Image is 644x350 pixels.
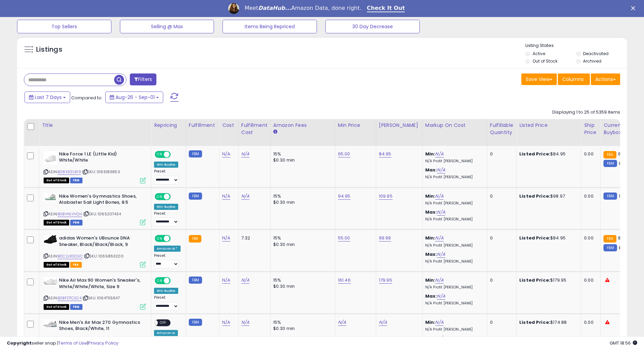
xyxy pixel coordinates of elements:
span: Aug-26 - Sep-01 [116,94,155,101]
span: OFF [158,320,169,326]
div: 15% [273,235,330,241]
img: 31H0WSJYaQL._SL40_.jpg [44,193,57,201]
p: N/A Profit [PERSON_NAME] [425,175,482,180]
div: Preset: [154,295,181,311]
b: Listed Price: [519,319,550,326]
button: 30 Day Decrease [325,20,420,33]
button: Filters [130,73,156,85]
button: Aug-26 - Sep-01 [105,91,163,103]
b: Max: [425,209,437,215]
span: Last 7 Days [35,94,62,101]
span: ON [155,278,164,284]
label: Archived [583,58,601,64]
div: Ship Price [584,122,598,136]
div: Amazon AI * [154,246,181,252]
a: N/A [222,277,230,284]
div: Fulfillment [189,122,216,129]
b: Nike Men's Air Max 270 Gymnastics Shoes, Black/White, 11 [59,319,142,334]
div: 0 [490,151,511,157]
span: All listings that are currently out of stock and unavailable for purchase on Amazon [44,304,69,310]
div: Cost [222,122,235,129]
div: $0.30 min [273,326,330,332]
a: N/A [435,277,443,284]
th: The percentage added to the cost of goods (COGS) that forms the calculator for Min & Max prices. [422,119,487,146]
div: seller snap | | [7,340,118,347]
div: Fulfillable Quantity [490,122,513,136]
span: OFF [170,151,181,157]
span: 104.16 [619,193,631,199]
a: 161.46 [338,277,351,284]
a: N/A [435,151,443,157]
b: Listed Price: [519,277,550,283]
span: FBM [70,304,82,310]
a: 84.95 [379,151,392,157]
div: 0.00 [584,151,595,157]
p: Listing States: [525,43,627,49]
div: Amazon AI [154,330,178,336]
b: Min: [425,151,435,157]
div: $84.95 [519,235,576,241]
h5: Listings [36,45,62,54]
small: FBA [189,235,201,243]
b: Nike Force 1 LE (Little Kid) White/White [59,151,142,165]
div: ASIN: [44,193,146,225]
button: Selling @ Max [120,20,214,33]
div: 0 [490,235,511,241]
p: N/A Profit [PERSON_NAME] [425,217,482,222]
a: N/A [241,151,249,157]
small: FBM [603,193,617,200]
b: Min: [425,235,435,241]
div: Amazon Fees [273,122,332,129]
a: N/A [222,151,230,157]
span: All listings that are currently out of stock and unavailable for purchase on Amazon [44,178,69,183]
a: Terms of Use [58,340,87,346]
div: $174.88 [519,319,576,326]
span: OFF [170,236,181,241]
div: Win BuyBox [154,288,178,294]
div: Preset: [154,211,181,227]
img: 311xQZL3XBL._SL40_.jpg [44,277,57,286]
a: 55.00 [338,235,350,241]
div: 15% [273,319,330,326]
div: $0.30 min [273,241,330,248]
a: 179.95 [379,277,392,284]
span: OFF [170,278,181,284]
a: N/A [222,193,230,200]
span: | SKU: 1065863200 [84,253,124,259]
div: Preset: [154,169,181,184]
div: 0.00 [584,235,595,241]
b: Min: [425,319,435,326]
div: Listed Price [519,122,578,129]
a: 99.99 [379,235,391,241]
label: Active [533,51,545,56]
div: Markup on Cost [425,122,484,129]
div: Title [42,122,148,129]
b: Max: [425,167,437,173]
div: Win BuyBox [154,204,178,210]
a: N/A [437,167,445,173]
button: Save View [521,73,557,85]
span: Compared to: [71,95,103,101]
a: 94.95 [338,193,351,200]
b: Listed Price: [519,193,550,199]
b: Nike Air Max 90 Women's Sneaker's, White/White/White, Size 9 [59,277,142,291]
img: Profile image for Georgie [228,3,239,14]
img: 318kKxV5+wL._SL40_.jpg [44,319,57,328]
span: | SKU: 1065183853 [82,169,120,174]
div: 0 [490,277,511,283]
a: Check It Out [367,5,405,12]
i: DataHub... [258,5,291,11]
div: 15% [273,277,330,283]
div: 15% [273,193,330,199]
span: ON [155,236,164,241]
span: All listings that are currently out of stock and unavailable for purchase on Amazon [44,220,69,226]
a: N/A [379,319,387,326]
a: N/A [435,319,443,326]
div: Min Price [338,122,373,129]
b: Listed Price: [519,235,550,241]
div: Meet Amazon Data, done right. [245,5,362,12]
div: Displaying 1 to 25 of 5359 items [552,109,620,116]
small: FBM [189,319,202,326]
span: 84.95 [619,245,631,251]
a: N/A [222,319,230,326]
